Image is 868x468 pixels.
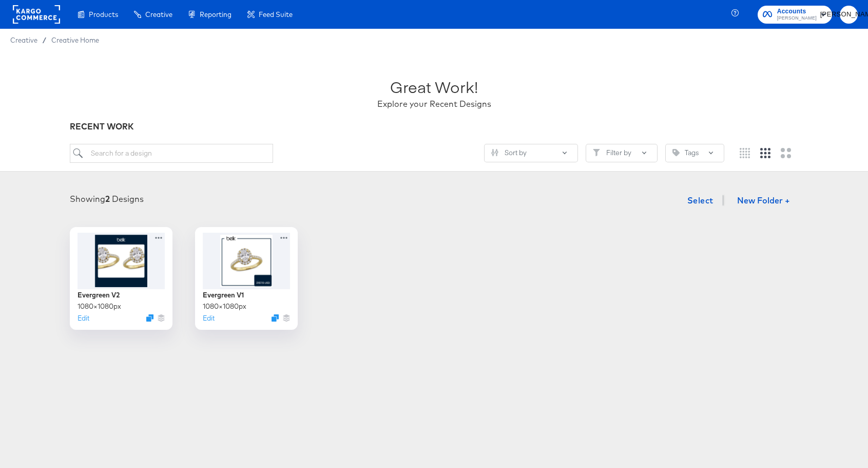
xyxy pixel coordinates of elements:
[777,14,817,23] span: [PERSON_NAME]
[586,144,658,162] button: FilterFilter by
[259,10,293,18] span: Feed Suite
[200,10,232,18] span: Reporting
[78,290,120,300] div: Evergreen V2
[203,302,246,311] div: 1080 × 1080 px
[272,314,279,322] svg: Duplicate
[195,227,298,330] div: Evergreen V11080×1080pxEditDuplicate
[203,313,215,323] button: Edit
[145,10,172,18] span: Creative
[760,148,770,158] svg: Medium grid
[781,148,791,158] svg: Large grid
[70,193,144,205] div: Showing Designs
[687,193,713,208] span: Select
[665,144,724,162] button: TagTags
[672,149,680,156] svg: Tag
[683,190,718,211] button: Select
[78,313,89,323] button: Edit
[78,302,121,311] div: 1080 × 1080 px
[740,148,750,158] svg: Small grid
[593,149,600,156] svg: Filter
[777,6,817,17] span: Accounts
[377,98,491,110] div: Explore your Recent Designs
[390,76,478,98] div: Great Work!
[10,36,37,44] span: Creative
[146,314,153,322] svg: Duplicate
[758,6,832,24] button: Accounts[PERSON_NAME]
[840,6,858,24] button: [PERSON_NAME]
[844,9,854,21] span: [PERSON_NAME]
[37,36,51,44] span: /
[484,144,578,162] button: SlidersSort by
[728,192,799,211] button: New Folder +
[491,149,498,156] svg: Sliders
[70,121,799,133] div: RECENT WORK
[70,227,172,330] div: Evergreen V21080×1080pxEditDuplicate
[89,10,118,18] span: Products
[203,290,244,300] div: Evergreen V1
[105,194,110,204] strong: 2
[51,36,99,44] a: Creative Home
[70,144,273,163] input: Search for a design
